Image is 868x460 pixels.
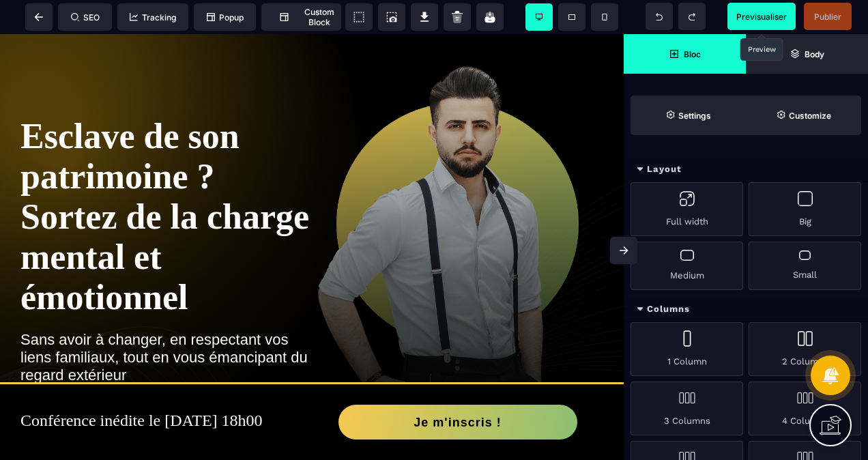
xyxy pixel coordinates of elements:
div: Columns [624,297,868,322]
span: Publier [814,12,841,22]
h1: Esclave de son patrimoine ? Sortez de la charge mental et émotionnel [20,75,312,290]
div: 3 Columns [631,382,743,435]
span: Preview [727,3,796,30]
span: Screenshot [378,3,405,31]
span: Open Style Manager [746,96,861,135]
span: Open Layer Manager [746,34,868,74]
span: Custom Block [268,7,334,27]
div: Full width [631,182,743,236]
button: Je m'inscris ! [338,371,577,405]
span: Settings [631,96,746,135]
span: Open Blocks [624,34,746,74]
strong: Body [805,49,824,59]
div: 4 Columns [749,382,861,435]
span: Tracking [130,12,176,23]
strong: Customize [789,111,831,121]
h2: Sans avoir à changer, en respectant vos liens familiaux, tout en vous émancipant du regard extérieur [20,290,312,357]
div: 1 Column [631,322,743,376]
h2: Conférence inédite le [DATE] 18h00 [20,371,312,403]
div: 2 Columns [749,322,861,376]
span: Previsualiser [736,12,787,22]
div: Layout [624,157,868,182]
div: Small [749,242,861,290]
div: Medium [631,242,743,290]
img: 91080ed7898d91c22c8e104d8a827e7e_profil14.png [312,20,603,409]
div: Big [749,182,861,236]
strong: Bloc [684,49,701,59]
span: Popup [207,12,244,23]
strong: Settings [678,111,711,121]
span: View components [345,3,373,31]
span: SEO [71,12,100,23]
